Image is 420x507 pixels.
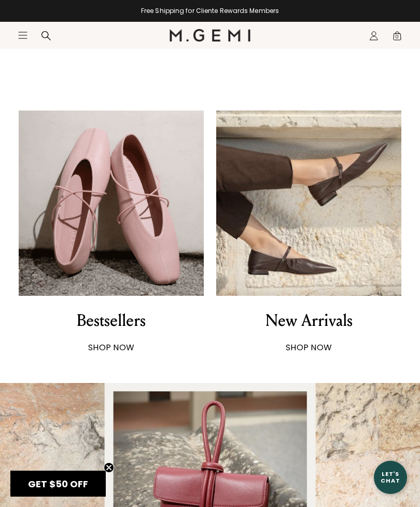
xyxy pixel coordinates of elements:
[18,30,28,40] button: Open site menu
[216,111,401,354] a: New Arrivals SHOP NOW
[265,308,353,333] div: New Arrivals
[286,341,332,353] strong: SHOP NOW
[170,29,251,42] img: M.Gemi
[374,471,407,484] div: Let's Chat
[104,462,114,473] button: Close teaser
[392,33,402,43] span: 0
[10,471,106,497] div: GET $50 OFFClose teaser
[88,341,134,353] strong: SHOP NOW
[19,111,204,354] a: Bestsellers SHOP NOW
[77,308,146,333] div: Bestsellers
[28,477,88,490] span: GET $50 OFF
